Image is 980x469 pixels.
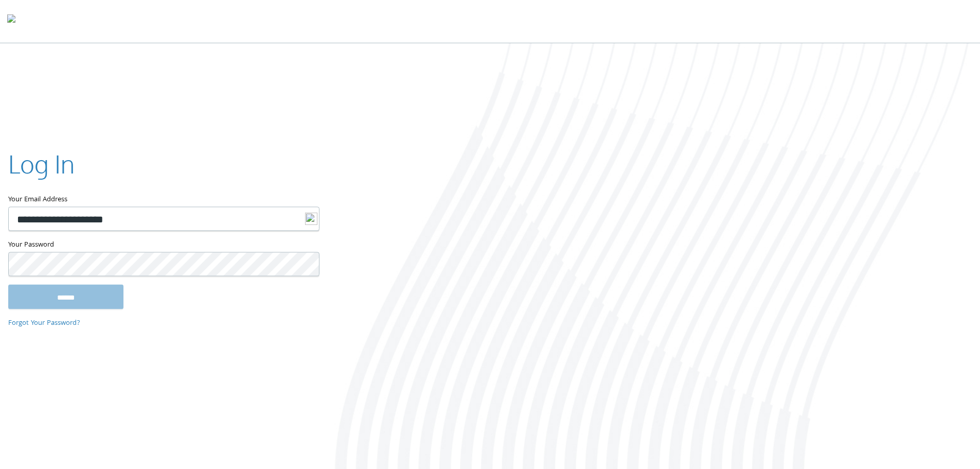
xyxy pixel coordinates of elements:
h2: Log In [8,147,75,181]
img: logo-new.svg [305,213,317,225]
keeper-lock: Open Keeper Popup [299,213,311,225]
img: todyl-logo-dark.svg [7,11,15,31]
a: Forgot Your Password? [8,318,80,329]
label: Your Password [8,239,318,252]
